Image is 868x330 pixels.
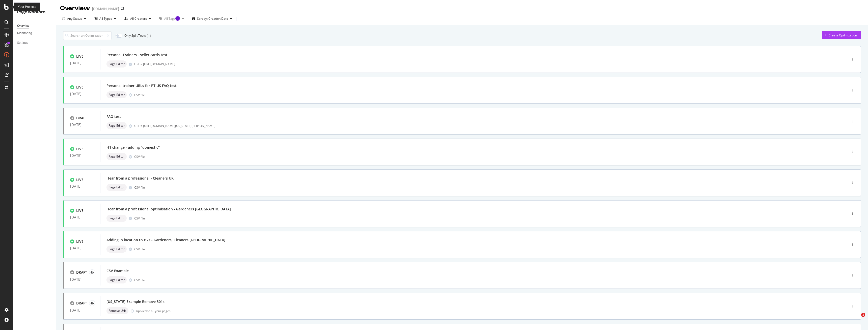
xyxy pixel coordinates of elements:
[197,17,228,20] div: Sort by: Creation Date
[851,313,863,325] iframe: Intercom live chat
[70,308,94,312] div: [DATE]
[106,60,127,68] div: neutral label
[17,23,29,29] div: Overview
[76,301,87,306] div: DRAFT
[60,4,90,13] div: Overview
[822,31,861,39] button: Create Optimization
[130,17,147,20] div: All Creators
[134,247,145,251] div: CSV file
[108,309,126,312] span: Remove Urls
[106,307,128,314] div: neutral label
[92,15,118,23] button: All Types
[76,239,84,244] div: LIVE
[70,92,94,96] div: [DATE]
[70,277,94,281] div: [DATE]
[134,155,145,159] div: CSV file
[76,54,84,59] div: LIVE
[60,15,88,23] button: Any Status
[106,215,127,222] div: neutral label
[108,124,125,127] span: Page Editor
[861,313,865,317] span: 1
[134,124,826,128] div: URL = [URL][DOMAIN_NAME][US_STATE][PERSON_NAME]
[17,31,52,36] a: Monitoring
[134,93,145,97] div: CSV file
[106,145,160,150] div: H1 change - adding "domestic"
[17,23,52,29] a: Overview
[106,91,127,98] div: neutral label
[134,216,145,221] div: CSV file
[70,246,94,250] div: [DATE]
[67,17,82,20] div: Any Status
[106,184,127,191] div: neutral label
[99,17,112,20] div: All Types
[164,17,180,20] div: All Tags
[106,207,231,212] div: Hear from a professional optimisation - Gardeners [GEOGRAPHIC_DATA]
[18,5,36,9] div: Your Projects
[17,31,32,36] div: Monitoring
[134,185,145,190] div: CSV file
[108,278,125,281] span: Page Editor
[106,276,127,283] div: neutral label
[106,176,174,181] div: Hear from a professional - Cleaners UK
[63,31,112,40] input: Search an Optimization
[124,33,146,38] div: Only Split Tests
[70,123,94,127] div: [DATE]
[190,15,234,23] button: Sort by: Creation Date
[106,114,121,119] div: FAQ test
[76,208,84,213] div: LIVE
[76,85,84,90] div: LIVE
[147,33,151,38] div: ( 1 )
[175,16,180,21] div: Tooltip anchor
[108,155,125,158] span: Page Editor
[106,299,165,304] div: [US_STATE] Example Remove 301s
[157,15,186,23] button: All TagsTooltip anchor
[121,7,124,11] div: arrow-right-arrow-left
[106,268,129,273] div: CSV Example
[108,186,125,189] span: Page Editor
[106,83,177,88] div: Personal trainer URLs for PT US FAQ test
[17,40,28,46] div: Settings
[76,177,84,182] div: LIVE
[106,153,127,160] div: neutral label
[134,278,145,282] div: CSV file
[108,248,125,251] span: Page Editor
[76,116,87,121] div: DRAFT
[136,309,171,313] div: Applied to all your pages
[17,9,52,15] div: PageWorkers
[76,270,87,275] div: DRAFT
[70,153,94,158] div: [DATE]
[829,33,857,37] div: Create Optimization
[106,246,127,253] div: neutral label
[106,52,168,57] div: Personal Trainers - seller cards test
[70,215,94,219] div: [DATE]
[108,62,125,65] span: Page Editor
[108,217,125,220] span: Page Editor
[106,237,225,243] div: Adding in location to H2s - Gardeners, Cleaners [GEOGRAPHIC_DATA]
[92,6,119,11] div: [DOMAIN_NAME]
[70,184,94,188] div: [DATE]
[76,146,84,151] div: LIVE
[122,15,153,23] button: All Creators
[70,61,94,65] div: [DATE]
[108,93,125,96] span: Page Editor
[106,122,127,129] div: neutral label
[17,40,52,46] a: Settings
[134,62,826,66] div: URL = [URL][DOMAIN_NAME]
